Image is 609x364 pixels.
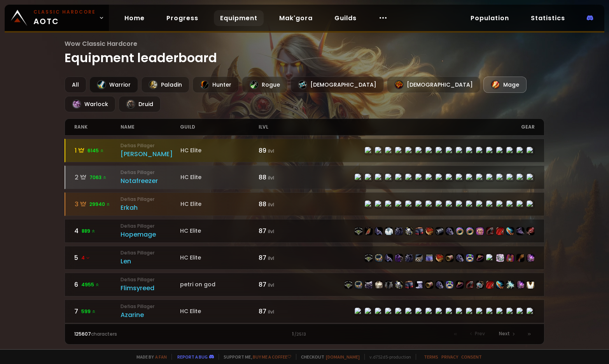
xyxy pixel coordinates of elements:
div: 1 [189,331,420,338]
span: v. d752d5 - production [364,354,411,360]
img: item-23025 [466,227,474,235]
div: All [65,77,86,93]
img: item-22943 [355,281,362,289]
img: item-21344 [415,281,423,289]
a: 54 Defias PillagerLenHC Elite87 ilvlitem-22498item-23057item-22499item-4335item-22496item-22502it... [65,246,544,270]
div: 89 [259,146,304,155]
img: item-22820 [527,227,534,235]
img: item-22731 [486,281,494,289]
div: HC Elite [180,146,259,155]
img: item-23237 [456,227,464,235]
div: Azarine [121,310,180,320]
span: Made by [132,354,167,360]
div: 4 [74,226,120,236]
div: 87 [259,280,304,289]
a: Report a bug [177,354,208,360]
div: HC Elite [180,200,259,208]
div: petri on god [180,280,258,289]
div: HC Elite [180,227,258,235]
a: Equipment [214,10,264,26]
div: characters [74,331,189,338]
div: HC Elite [180,173,259,181]
small: / 2513 [294,331,306,338]
div: gear [304,119,535,135]
div: name [121,119,180,135]
a: Privacy [441,354,458,360]
span: 6145 [87,147,104,154]
div: 87 [259,253,304,263]
img: item-19379 [466,281,474,289]
span: 125607 [74,331,91,337]
span: 29940 [89,201,110,208]
img: item-23070 [425,254,433,262]
small: Defias Pillager [121,196,180,203]
a: Consent [461,354,482,360]
img: item-22499 [385,254,393,262]
img: item-22502 [415,254,423,262]
img: item-23069 [385,281,393,289]
small: ilvl [268,255,274,261]
img: item-22503 [446,254,453,262]
div: Len [121,256,180,266]
span: 4955 [81,281,100,288]
div: guild [180,119,258,135]
img: item-22589 [516,254,524,262]
img: item-22730 [395,281,403,289]
img: item-22501 [436,281,443,289]
div: Paladin [141,77,189,93]
img: item-19379 [486,227,494,235]
img: item-22499 [375,227,383,235]
span: Checkout [296,354,360,360]
a: Mak'gora [273,10,319,26]
img: item-22501 [446,227,453,235]
img: item-23062 [446,281,453,289]
small: Defias Pillager [121,223,180,230]
span: 7063 [89,174,107,181]
img: item-22503 [425,281,433,289]
div: 7 [74,307,120,316]
img: item-22498 [365,254,373,262]
span: 4 [81,254,90,261]
img: item-23021 [436,227,443,235]
small: Classic Hardcore [33,9,96,16]
a: 27063 Defias PillagerNotafreezerHC Elite88 ilvlitem-22498item-23057item-22983item-2575item-22496i... [65,165,544,189]
img: item-21597 [516,227,524,235]
img: item-23062 [466,254,474,262]
img: item-6096 [375,281,383,289]
a: Classic HardcoreAOTC [5,5,109,31]
div: 2 [75,172,121,182]
img: item-22807 [506,227,514,235]
div: [DEMOGRAPHIC_DATA] [290,77,384,93]
img: item-22496 [395,227,403,235]
img: item-22498 [345,281,352,289]
div: 3 [75,199,121,209]
div: rank [74,119,120,135]
a: Buy me a coffee [253,354,291,360]
div: Warlock [65,96,115,112]
img: item-22731 [496,227,504,235]
div: [DEMOGRAPHIC_DATA] [387,77,480,93]
span: AOTC [33,9,96,27]
div: 5 [74,253,120,263]
img: item-21608 [365,227,373,235]
a: Home [118,10,151,26]
img: item-23049 [506,281,514,289]
a: Terms [424,354,438,360]
span: Support me, [219,354,291,360]
img: item-22500 [425,227,433,235]
div: HC Elite [180,307,258,315]
img: item-23001 [476,227,484,235]
img: item-22821 [516,281,524,289]
div: 88 [259,199,304,209]
img: item-22501 [456,254,464,262]
img: item-4335 [395,254,403,262]
img: item-22807 [496,281,504,289]
small: ilvl [268,174,274,181]
div: Warrior [89,77,138,93]
div: Hopemage [121,230,180,239]
img: item-21709 [456,281,464,289]
img: item-5976 [527,281,534,289]
a: 4889 Defias PillagerHopemageHC Elite87 ilvlitem-22498item-21608item-22499item-6795item-22496item-... [65,219,544,243]
a: 7599 Defias PillagerAzarineHC Elite87 ilvlitem-22498item-18814item-22983item-2577item-22496item-2... [65,300,544,323]
img: item-21709 [476,254,484,262]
